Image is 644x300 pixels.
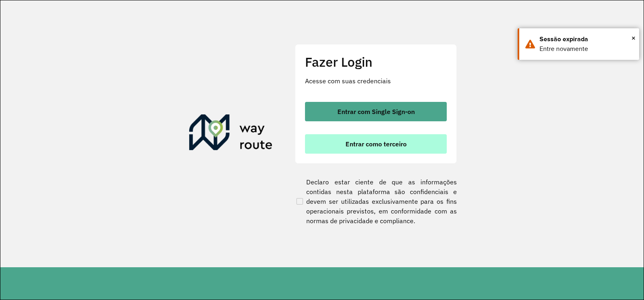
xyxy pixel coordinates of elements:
[295,177,457,226] label: Declaro estar ciente de que as informações contidas nesta plataforma são confidenciais e devem se...
[631,32,635,44] span: ×
[189,114,273,153] img: Roteirizador AmbevTech
[305,54,447,70] h2: Fazer Login
[345,141,407,147] span: Entrar como terceiro
[305,134,447,154] button: button
[305,76,447,86] p: Acesse com suas credenciais
[631,32,635,44] button: Close
[305,102,447,121] button: button
[540,44,633,54] div: Entre novamente
[540,34,633,44] div: Sessão expirada
[337,108,415,115] span: Entrar com Single Sign-on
